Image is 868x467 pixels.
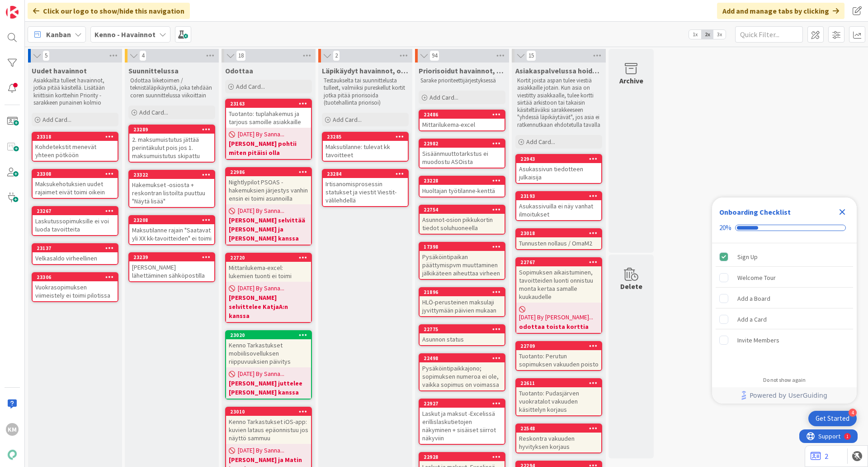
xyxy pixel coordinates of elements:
span: 2x [701,30,713,39]
div: Asukassivuilla ei näy vanhat ilmoitukset [516,200,601,220]
a: 22720Mittarilukema-excel: lukemien tuonti ei toimi[DATE] By Sanna...[PERSON_NAME] selvittelee Kat... [225,253,312,323]
p: Odottaa liiketoimen / teknistäläpikäyntiä, joka tehdään coren suunnittelussa viikoittain [130,77,213,99]
div: 23318 [33,133,118,141]
div: Nightlypilot PSOAS - hakemuksien järjestys vanhin ensin ei toimi asunnoilla [226,176,311,204]
div: 22754 [420,206,505,214]
a: 23308Maksukehotuksien uudet rajaimet eivät toimi oikein [32,169,118,199]
a: 23306Vuokrasopimuksen viimeistely ei toimi pilotissa [32,272,118,302]
div: 22754Asunnot-osion pikkukortin tiedot soluhuoneella [420,206,505,234]
div: 22986 [230,169,311,175]
div: 23018Tunnusten nollaus / OmaM2 [516,229,601,249]
div: 23020 [230,332,311,338]
div: 23137 [37,245,118,251]
div: 23285 [327,134,408,140]
div: Kenno Tarkastukset mobiilisovelluksen riippuvuuksien päivitys [226,339,311,367]
span: Add Card... [429,93,458,101]
a: 22986Nightlypilot PSOAS - hakemuksien järjestys vanhin ensin ei toimi asunnoilla[DATE] By Sanna..... [225,167,312,246]
input: Quick Filter... [735,26,803,43]
div: 23010 [230,409,311,415]
div: HLÖ-perusteinen maksulaji jyvittymään päivien mukaan [420,296,505,316]
b: [PERSON_NAME] pohtii miten pitäisi olla [229,139,308,157]
a: 22927Laskut ja maksut -Excelissä erillislaskutietojen näkyminen + sisäiset siirrot näkyviin [419,399,505,445]
div: Pysäköintipaikan päättymispvm muuttaminen jälkikäteen aiheuttaa virheen [420,251,505,279]
span: Add Card... [42,116,71,124]
div: 23285Maksutilanne: tulevat kk tavoitteet [323,133,408,161]
div: 22982 [420,140,505,148]
div: 23010 [226,408,311,416]
a: 23228Huoltajan työtilanne-kenttä [419,176,505,197]
div: 23137Velkasaldo virheellinen [33,244,118,264]
div: 23020Kenno Tarkastukset mobiilisovelluksen riippuvuuksien päivitys [226,331,311,367]
div: 23010Kenno Tarkastukset iOS-app: kuvien lataus epäonnistuu jos näyttö sammuu [226,408,311,444]
div: Checklist Container [712,197,857,404]
div: Open Get Started checklist, remaining modules: 4 [808,411,857,426]
div: 22767 [516,258,601,266]
div: 23318 [37,134,118,140]
div: 2. maksumuistutus jättää perintäkulut pois jos 1. maksumuistutus skipattu [129,134,214,162]
div: 23239 [129,253,214,261]
div: 22709Tuotanto: Perutun sopimuksen vakuuden poisto [516,342,601,370]
div: Welcome Tour is incomplete. [716,268,853,288]
div: 23289 [133,126,214,133]
span: [DATE] By Sanna... [238,284,284,293]
span: Add Card... [139,108,168,116]
div: 23018 [516,229,601,237]
a: 22486Mittarilukema-excel [419,110,505,131]
div: Do not show again [763,376,806,384]
a: 17398Pysäköintipaikan päättymispvm muuttaminen jälkikäteen aiheuttaa virheen [419,242,505,280]
a: 23018Tunnusten nollaus / OmaM2 [515,228,602,250]
div: 22928 [420,453,505,461]
div: Asunnot-osion pikkukortin tiedot soluhuoneella [420,214,505,234]
span: Support [19,1,41,12]
div: 22927Laskut ja maksut -Excelissä erillislaskutietojen näkyminen + sisäiset siirrot näkyviin [420,400,505,444]
div: 22486Mittarilukema-excel [420,111,505,130]
span: [DATE] By Sanna... [238,446,284,455]
div: Pysäköintipaikkajono; sopimuksen numeroa ei ole, vaikka sopimus on voimassa [420,362,505,390]
div: 23267Laskutussopimuksille ei voi luoda tavoitteita [33,207,118,235]
span: Läpikäydyt havainnot, odottaa priorisointia [322,66,409,75]
div: 22775 [420,325,505,333]
div: Click our logo to show/hide this navigation [28,3,190,19]
span: 2 [333,50,340,61]
span: 5 [42,50,50,61]
div: Add a Board [737,293,770,304]
div: 23228Huoltajan työtilanne-kenttä [420,177,505,197]
div: 22720 [226,254,311,262]
div: Add a Card [737,314,767,325]
div: Velkasaldo virheellinen [33,252,118,264]
a: 22548Reskontra vakuuden hyvityksen korjaus [515,424,602,453]
a: 23137Velkasaldo virheellinen [32,243,118,265]
div: Tuotanto: Pudasjärven vuokratalot vakuuden käsittelyn korjaus [516,387,601,415]
b: odottaa toista korttia [519,322,599,331]
div: [PERSON_NAME] lähettäminen sähköpostilla [129,261,214,281]
div: 23239[PERSON_NAME] lähettäminen sähköpostilla [129,253,214,281]
div: 22709 [520,343,601,349]
div: Tuotanto: tuplahakemus ja tarjous samoille asiakkaille [226,108,311,128]
div: Vuokrasopimuksen viimeistely ei toimi pilotissa [33,281,118,301]
div: 22986 [226,168,311,176]
b: [PERSON_NAME] juttelee [PERSON_NAME] kanssa [229,379,308,397]
div: 22927 [424,400,505,407]
div: 22754 [424,207,505,213]
div: 17398 [424,244,505,250]
div: 23193 [516,192,601,200]
div: Huoltajan työtilanne-kenttä [420,185,505,197]
div: 17398 [420,243,505,251]
a: 23284Irtisanomisprosessin statukset ja viestit Viestit-välilehdellä [322,169,409,207]
div: Checklist progress: 20% [719,224,849,232]
a: 22767Sopimuksen aikaistuminen, tavoitteiden luonti onnistuu monta kertaa samalle kuukaudelle[DATE... [515,257,602,334]
span: Powered by UserGuiding [750,390,827,401]
a: 23193Asukassivuilla ei näy vanhat ilmoitukset [515,191,602,221]
b: Kenno - Havainnot [94,30,156,39]
div: Mittarilukema-excel [420,119,505,130]
div: 22928 [424,454,505,460]
div: 232892. maksumuistutus jättää perintäkulut pois jos 1. maksumuistutus skipattu [129,125,214,162]
b: [PERSON_NAME] selvittelee KatjaA:n kanssa [229,293,308,320]
a: 23239[PERSON_NAME] lähettäminen sähköpostilla [128,252,215,282]
div: 23163 [226,100,311,108]
div: 22548 [520,425,601,432]
div: Footer [712,387,857,404]
div: 22720Mittarilukema-excel: lukemien tuonti ei toimi [226,254,311,282]
div: 23322Hakemukset -osiosta + reskontran listoilta puuttuu "Näytä lisää" [129,171,214,207]
div: 23163Tuotanto: tuplahakemus ja tarjous samoille asiakkaille [226,100,311,128]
